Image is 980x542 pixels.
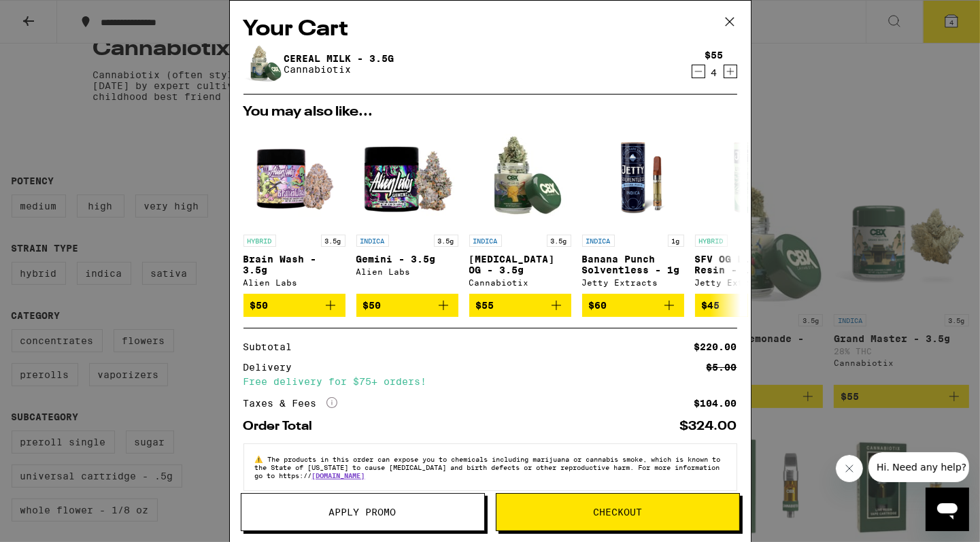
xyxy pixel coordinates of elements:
p: INDICA [356,235,389,247]
div: Delivery [243,362,302,372]
span: $55 [476,300,494,311]
img: Jetty Extracts - SFV OG Live Resin - 1g [695,126,797,228]
div: Jetty Extracts [582,278,684,287]
a: Open page for Gemini - 3.5g from Alien Labs [356,126,458,294]
div: $104.00 [694,399,737,408]
p: [MEDICAL_DATA] OG - 3.5g [469,254,571,275]
div: Subtotal [243,342,302,352]
a: Open page for Brain Wash - 3.5g from Alien Labs [243,126,345,294]
span: $50 [363,300,382,311]
img: Alien Labs - Gemini - 3.5g [356,126,458,228]
span: ⚠️ [255,455,268,463]
button: Add to bag [582,294,684,317]
h2: Your Cart [243,14,737,45]
span: $45 [702,300,720,311]
button: Decrement [692,65,705,78]
iframe: Button to launch messaging window [926,488,969,531]
p: Gemini - 3.5g [356,254,458,265]
div: $55 [705,50,724,61]
button: Add to bag [243,294,345,317]
div: Free delivery for $75+ orders! [243,377,737,386]
div: Jetty Extracts [695,278,797,287]
button: Add to bag [695,294,797,317]
a: [DOMAIN_NAME] [312,471,365,479]
img: Jetty Extracts - Banana Punch Solventless - 1g [582,126,684,228]
img: Cannabiotix - Jet Lag OG - 3.5g [469,126,571,228]
span: $60 [589,300,607,311]
p: Brain Wash - 3.5g [243,254,345,275]
img: Alien Labs - Brain Wash - 3.5g [243,126,345,228]
a: Open page for SFV OG Live Resin - 1g from Jetty Extracts [695,126,797,294]
a: Open page for Jet Lag OG - 3.5g from Cannabiotix [469,126,571,294]
div: Alien Labs [243,278,345,287]
button: Add to bag [469,294,571,317]
div: 4 [705,67,724,78]
span: Checkout [593,507,642,517]
div: Alien Labs [356,267,458,276]
p: SFV OG Live Resin - 1g [695,254,797,275]
p: INDICA [469,235,502,247]
span: $50 [250,300,269,311]
span: Apply Promo [329,507,396,517]
span: The products in this order can expose you to chemicals including marijuana or cannabis smoke, whi... [255,455,721,479]
p: 1g [668,235,684,247]
a: Open page for Banana Punch Solventless - 1g from Jetty Extracts [582,126,684,294]
p: HYBRID [695,235,728,247]
div: Order Total [243,420,322,433]
div: Taxes & Fees [243,397,337,409]
button: Increment [724,65,737,78]
p: HYBRID [243,235,276,247]
p: 3.5g [434,235,458,247]
div: Cannabiotix [469,278,571,287]
div: $324.00 [680,420,737,433]
p: INDICA [582,235,615,247]
div: $220.00 [694,342,737,352]
button: Add to bag [356,294,458,317]
a: Cereal Milk - 3.5g [284,53,394,64]
p: 3.5g [321,235,345,247]
div: $5.00 [707,362,737,372]
p: 3.5g [547,235,571,247]
p: Cannabiotix [284,64,394,75]
iframe: Close message [836,455,863,482]
button: Apply Promo [241,493,485,531]
button: Checkout [496,493,740,531]
img: Cereal Milk - 3.5g [243,45,282,83]
p: Banana Punch Solventless - 1g [582,254,684,275]
h2: You may also like... [243,105,737,119]
iframe: Message from company [868,452,969,482]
